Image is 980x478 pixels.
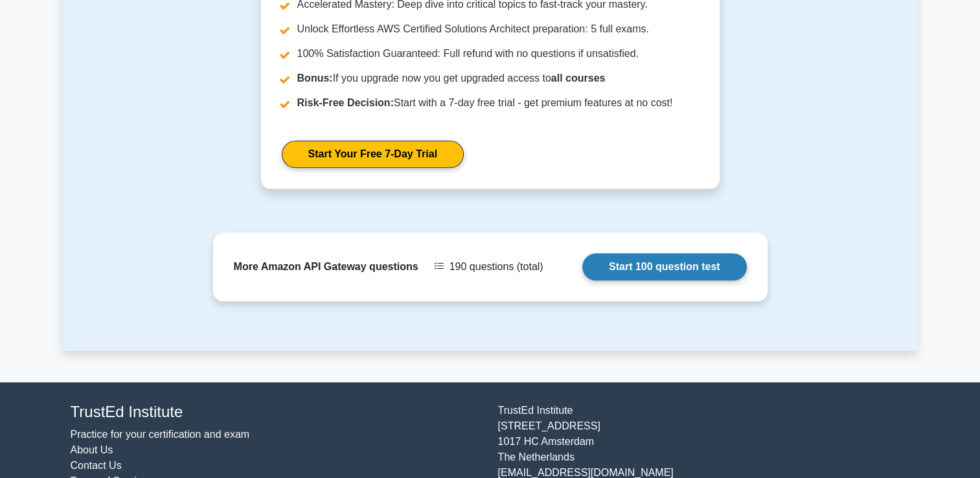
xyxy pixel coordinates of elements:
a: About Us [71,444,113,455]
a: Start 100 question test [582,253,747,280]
a: Practice for your certification and exam [71,429,250,440]
a: Start Your Free 7-Day Trial [282,141,464,168]
h4: TrustEd Institute [71,403,483,422]
a: Contact Us [71,460,122,471]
